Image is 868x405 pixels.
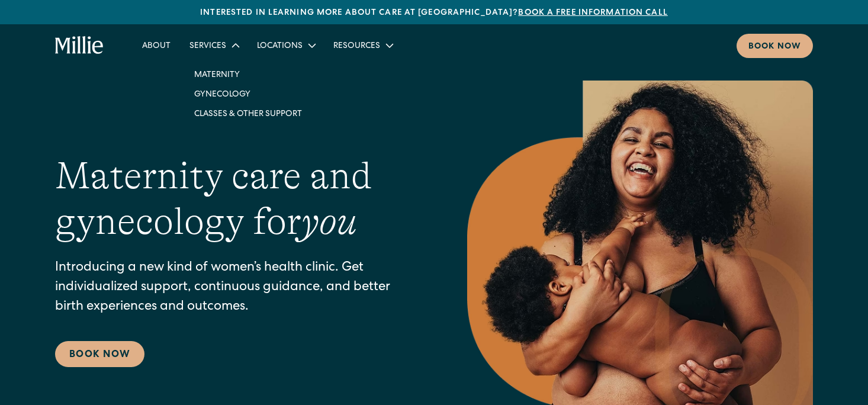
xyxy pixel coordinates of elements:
p: Introducing a new kind of women’s health clinic. Get individualized support, continuous guidance,... [55,259,420,317]
h1: Maternity care and gynecology for [55,153,420,245]
a: Gynecology [185,84,311,104]
em: you [301,200,357,243]
nav: Services [180,55,316,133]
div: Services [180,36,247,55]
div: Resources [333,40,380,53]
a: Book a free information call [518,9,667,17]
a: Maternity [185,65,311,84]
div: Locations [257,40,303,53]
div: Locations [247,36,324,55]
div: Resources [324,36,401,55]
a: Book now [737,34,813,58]
a: About [133,36,180,55]
a: home [55,36,104,55]
div: Services [189,40,226,53]
div: Book now [748,41,801,53]
a: Book Now [55,341,144,367]
a: Classes & Other Support [185,104,311,123]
